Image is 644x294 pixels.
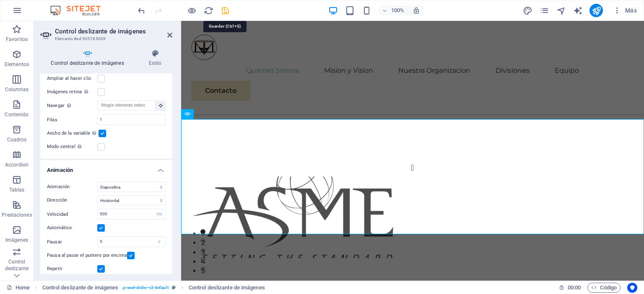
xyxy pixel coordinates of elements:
i: Volver a cargar página [204,6,213,15]
button: pages [539,5,549,15]
span: Haz clic para seleccionar y doble clic para editar [42,283,119,293]
button: 2 [19,217,24,222]
label: Modo central [47,142,97,152]
label: Dirección [47,195,97,205]
button: 1 [19,208,24,213]
p: Elementos [5,61,29,68]
p: Contenido [5,111,29,118]
label: Imágenes retina [47,87,97,97]
p: Cuadros [7,136,27,143]
input: Ningún elemento seleccionado [97,100,156,110]
i: Deshacer: center_mode_change (Ctrl+Z) [137,6,146,15]
i: Páginas (Ctrl+Alt+S) [540,6,549,15]
button: design [522,5,532,15]
button: 4 [19,236,24,241]
label: Ancho de la variable [47,128,99,138]
i: Publicar [592,6,601,15]
nav: breadcrumb [42,283,265,293]
button: 5 [19,245,24,251]
button: save [220,5,230,15]
h2: Control deslizante de imágenes [55,28,172,35]
button: Código [587,283,621,293]
button: text_generator [573,5,583,15]
button: reload [203,5,213,15]
button: 100% [378,5,408,15]
p: Favoritos [6,36,28,43]
span: : [574,284,575,291]
h4: Control deslizante de imágenes [40,49,138,67]
a: Home [7,283,30,293]
i: Diseño (Ctrl+Alt+Y) [523,6,532,15]
label: Pausar [47,240,97,244]
h3: Elemento #ed-905785009 [55,35,156,43]
label: Repetir [47,264,97,274]
label: Automático [47,223,97,233]
span: Haz clic para seleccionar y doble clic para editar [189,283,265,293]
i: Este elemento es un preajuste personalizable [172,285,176,290]
i: Navegador [556,6,566,15]
button: Usercentrics [627,283,637,293]
img: Editor Logo [48,5,111,15]
p: Prestaciones [2,212,31,218]
label: Velocidad [47,212,97,217]
button: 3 [19,227,24,232]
p: Tablas [9,187,25,193]
span: 00 00 [568,283,581,293]
p: Accordion [5,161,29,168]
button: publish [589,4,603,17]
label: Pausa al pasar el puntero por encima [47,251,127,261]
span: . preset-slider-v3-default [122,283,168,293]
button: Más [610,4,640,17]
i: AI Writer [573,6,583,15]
h4: Animación [40,160,172,175]
span: Más [613,6,637,15]
label: Ampliar al hacer clic [47,74,97,84]
h6: 100% [391,5,404,15]
i: Al redimensionar, ajustar el nivel de zoom automáticamente para ajustarse al dispositivo elegido. [413,7,420,14]
label: Animación [47,182,97,192]
label: Navegar [47,101,97,111]
p: Imágenes [5,237,28,243]
span: Código [591,283,617,293]
p: Columnas [5,86,29,93]
button: navigator [556,5,566,15]
button: undo [136,5,146,15]
h6: Tiempo de la sesión [559,283,581,293]
h4: Estilo [138,49,172,67]
label: Filas [47,118,97,122]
